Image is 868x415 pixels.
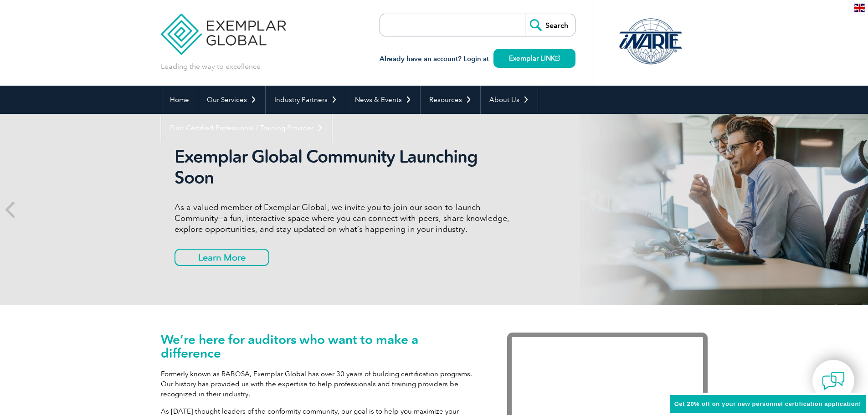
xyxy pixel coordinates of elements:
[380,53,575,65] h3: Already have an account? Login at
[161,369,480,399] p: Formerly known as RABQSA, Exemplar Global has over 30 years of building certification programs. O...
[175,146,516,188] h2: Exemplar Global Community Launching Soon
[481,86,538,114] a: About Us
[854,4,865,12] img: en
[674,400,861,407] span: Get 20% off on your new personnel certification application!
[161,114,332,142] a: Find Certified Professional / Training Provider
[493,49,575,68] a: Exemplar LINK
[198,86,265,114] a: Our Services
[266,86,346,114] a: Industry Partners
[525,14,575,36] input: Search
[555,56,560,61] img: open_square.png
[161,61,261,72] p: Leading the way to excellence
[421,86,480,114] a: Resources
[175,249,269,266] a: Learn More
[161,86,198,114] a: Home
[822,369,845,392] img: contact-chat.png
[161,333,480,360] h1: We’re here for auditors who want to make a difference
[175,202,516,235] p: As a valued member of Exemplar Global, we invite you to join our soon-to-launch Community—a fun, ...
[346,86,420,114] a: News & Events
